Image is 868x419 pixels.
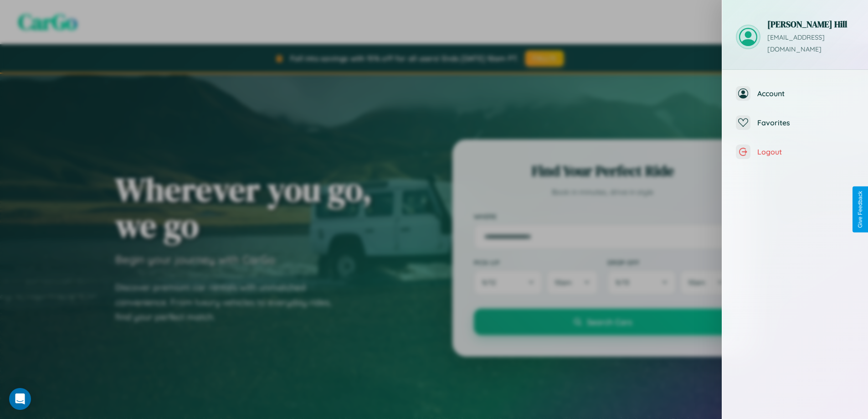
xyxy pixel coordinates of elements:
span: Favorites [757,118,854,127]
h3: [PERSON_NAME] Hill [767,18,854,30]
span: Account [757,89,854,98]
div: Open Intercom Messenger [9,388,31,410]
p: [EMAIL_ADDRESS][DOMAIN_NAME] [767,32,854,56]
button: Favorites [722,108,868,137]
span: Logout [757,147,854,156]
button: Account [722,79,868,108]
button: Logout [722,137,868,166]
div: Give Feedback [857,191,863,228]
